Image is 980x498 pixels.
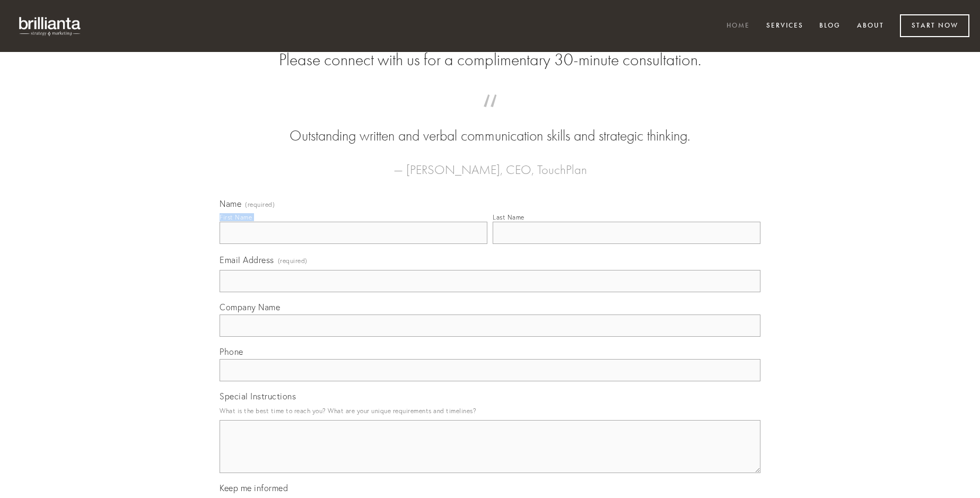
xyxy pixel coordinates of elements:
[220,483,288,493] span: Keep me informed
[812,18,847,35] a: Blog
[900,14,969,37] a: Start Now
[220,255,274,265] span: Email Address
[220,391,296,401] span: Special Instructions
[720,18,757,35] a: Home
[759,18,810,35] a: Services
[220,50,760,70] h2: Please connect with us for a complimentary 30-minute consultation.
[278,254,308,268] span: (required)
[245,202,275,208] span: (required)
[237,105,743,146] blockquote: Outstanding written and verbal communication skills and strategic thinking.
[220,346,243,357] span: Phone
[220,302,280,312] span: Company Name
[850,18,891,35] a: About
[220,404,760,418] p: What is the best time to reach you? What are your unique requirements and timelines?
[220,198,241,209] span: Name
[237,105,743,126] span: “
[493,213,524,221] div: Last Name
[237,146,743,180] figcaption: — [PERSON_NAME], CEO, TouchPlan
[11,11,90,41] img: brillianta - research, strategy, marketing
[220,213,252,221] div: First Name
